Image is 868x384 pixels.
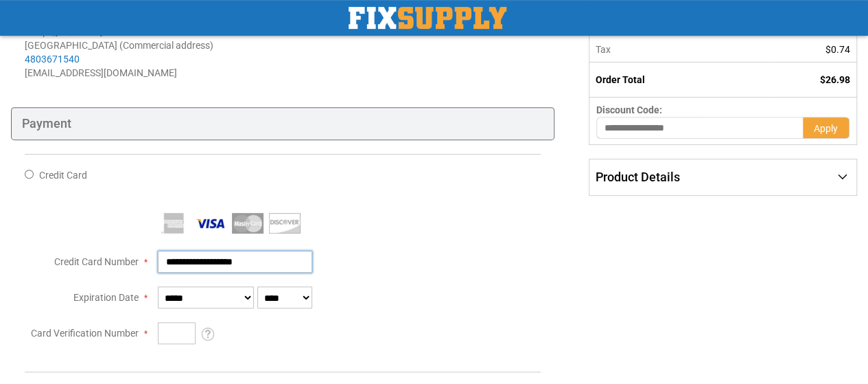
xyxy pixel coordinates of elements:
[31,328,139,339] span: Card Verification Number
[269,213,301,234] img: Discover
[825,44,850,55] span: $0.74
[349,7,506,29] img: Fix Industrial Supply
[596,104,662,115] span: Discount Code:
[803,117,849,139] button: Apply
[25,67,177,78] span: [EMAIL_ADDRESS][DOMAIN_NAME]
[73,292,139,303] span: Expiration Date
[349,7,506,29] a: store logo
[195,213,226,234] img: Visa
[54,256,139,267] span: Credit Card Number
[814,123,838,134] span: Apply
[589,37,773,63] th: Tax
[232,213,263,234] img: MasterCard
[39,170,87,181] span: Credit Card
[158,213,189,234] img: American Express
[596,74,645,85] strong: Order Total
[596,170,680,184] span: Product Details
[820,74,850,85] span: $26.98
[11,107,554,140] div: Payment
[25,54,80,65] a: 4803671540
